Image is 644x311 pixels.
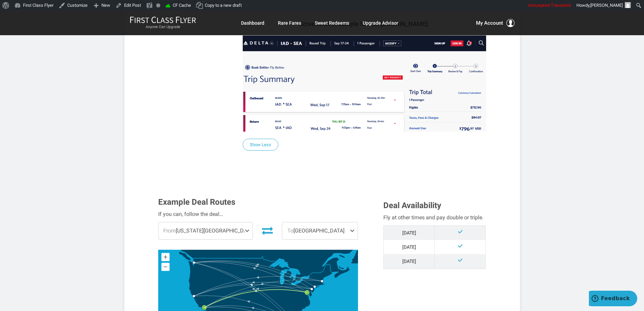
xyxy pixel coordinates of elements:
[590,3,623,8] span: [PERSON_NAME]
[287,227,293,234] span: To
[282,222,358,239] span: [GEOGRAPHIC_DATA]
[384,225,435,240] td: [DATE]
[384,254,435,269] td: [DATE]
[476,19,503,27] span: My Account
[315,17,349,29] a: Sweet Redeems
[158,197,235,207] span: Example Deal Routes
[130,25,196,29] small: Anyone Can Upgrade
[258,223,277,238] button: Invert Route Direction
[363,17,398,29] a: Upgrade Advisor
[158,210,358,219] div: If you can, follow the deal…
[130,16,196,30] a: First Class FlyerAnyone Can Upgrade
[193,261,198,264] g: Seattle
[384,240,435,254] td: [DATE]
[243,139,278,151] button: Show Less
[192,295,198,297] g: San Francisco
[528,3,571,8] span: Unsuspend Transients
[383,201,441,210] span: Deal Availability
[241,17,264,29] a: Dashboard
[304,290,314,295] g: Washington DC
[476,19,515,27] button: My Account
[159,222,253,239] span: [US_STATE][GEOGRAPHIC_DATA]
[130,16,196,23] img: First Class Flyer
[310,288,316,291] g: Philadelphia
[278,17,301,29] a: Rare Fares
[383,213,486,222] div: Fly at other times and pay double or triple.
[201,305,211,310] g: Los Angeles
[163,227,176,234] span: From
[589,291,637,308] iframe: Opens a widget where you can find more information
